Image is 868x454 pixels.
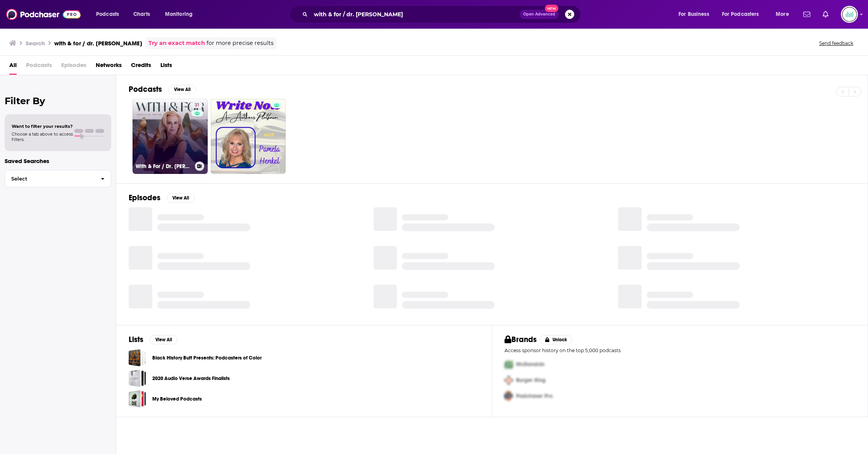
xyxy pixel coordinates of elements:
[5,95,111,107] h2: Filter By
[61,59,86,75] span: Episodes
[505,347,855,353] p: Access sponsor history on the top 5,000 podcasts.
[160,59,172,75] a: Lists
[311,8,520,21] input: Search podcasts, credits, & more...
[673,8,719,21] button: open menu
[54,40,142,47] h3: with & for / dr. [PERSON_NAME]
[800,8,813,21] a: Show notifications dropdown
[841,6,858,23] button: Show profile menu
[776,9,789,20] span: More
[26,40,45,47] h3: Search
[148,39,205,48] a: Try an exact match
[91,8,129,21] button: open menu
[545,5,559,12] span: New
[165,9,193,20] span: Monitoring
[128,8,155,21] a: Charts
[168,85,196,94] button: View All
[150,335,177,344] button: View All
[131,59,151,75] a: Credits
[129,335,177,344] a: ListsView All
[207,39,274,48] span: for more precise results
[520,10,559,19] button: Open AdvancedNew
[26,59,52,75] span: Podcasts
[770,8,799,21] button: open menu
[129,390,146,408] a: My Beloved Podcasts
[167,193,195,203] button: View All
[195,101,200,109] span: 31
[96,9,119,20] span: Podcasts
[820,8,832,21] a: Show notifications dropdown
[505,335,537,344] h2: Brands
[152,374,230,383] a: 2020 Audio Verse Awards Finalists
[129,84,196,94] a: PodcastsView All
[133,9,150,20] span: Charts
[516,361,544,368] span: McDonalds
[717,8,770,21] button: open menu
[129,335,143,344] h2: Lists
[5,157,111,165] p: Saved Searches
[12,131,73,142] span: Choose a tab above to access filters.
[841,6,858,23] span: Logged in as podglomerate
[297,5,588,23] div: Search podcasts, credits, & more...
[5,170,111,187] button: Select
[12,124,73,129] span: Want to filter your results?
[129,193,195,203] a: EpisodesView All
[501,356,516,372] img: First Pro Logo
[841,6,858,23] img: User Profile
[540,335,573,344] button: Unlock
[817,40,856,46] button: Send feedback
[679,9,709,20] span: For Business
[152,395,202,403] a: My Beloved Podcasts
[722,9,759,20] span: For Podcasters
[133,99,208,174] a: 31With & For / Dr. [PERSON_NAME]
[523,12,555,16] span: Open Advanced
[6,7,81,22] img: Podchaser - Follow, Share and Rate Podcasts
[5,176,95,181] span: Select
[152,354,262,362] a: Black History Buff Presents: Podcasters of Color
[516,393,553,399] span: Podchaser Pro
[129,349,146,366] a: Black History Buff Presents: Podcasters of Color
[136,163,192,170] h3: With & For / Dr. [PERSON_NAME]
[129,370,146,387] a: 2020 Audio Verse Awards Finalists
[160,8,203,21] button: open menu
[501,372,516,388] img: Second Pro Logo
[191,102,203,108] a: 31
[96,59,122,75] a: Networks
[129,84,162,94] h2: Podcasts
[9,59,17,75] a: All
[501,388,516,404] img: Third Pro Logo
[516,377,546,383] span: Burger King
[129,193,160,203] h2: Episodes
